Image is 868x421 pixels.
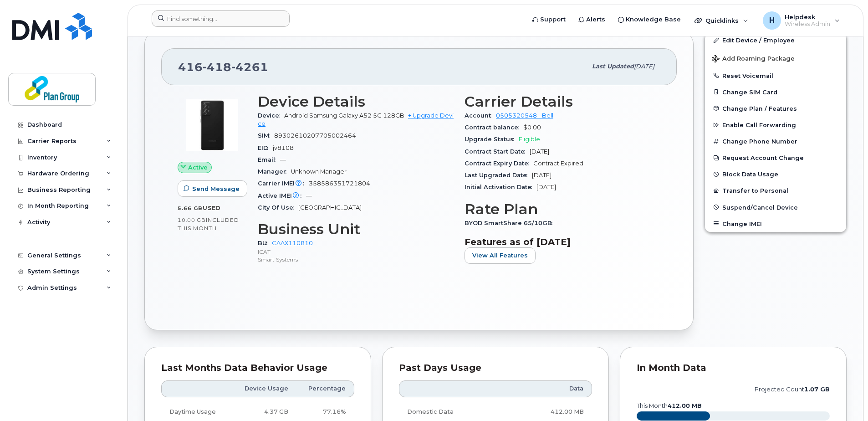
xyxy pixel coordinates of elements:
[280,156,286,163] span: —
[722,204,798,210] span: Suspend/Cancel Device
[612,10,687,29] a: Knowledge Base
[465,236,660,247] h3: Features as of [DATE]
[519,136,540,143] span: Eligible
[526,10,572,29] a: Support
[465,247,536,264] button: View All Features
[722,105,797,112] span: Change Plan / Features
[291,168,347,175] span: Unknown Manager
[804,386,830,393] tspan: 1.07 GB
[496,112,553,119] a: 0505320548 - Bell
[756,11,846,30] div: Helpdesk
[258,240,272,246] span: BU
[586,15,605,24] span: Alerts
[705,32,846,48] a: Edit Device / Employee
[178,180,247,197] button: Send Message
[705,49,846,67] button: Add Roaming Package
[785,21,830,28] span: Wireless Admin
[258,132,274,139] span: SIM
[769,15,775,26] span: H
[626,15,681,24] span: Knowledge Base
[532,172,551,179] span: [DATE]
[668,402,702,409] tspan: 412.00 MB
[258,256,454,263] p: Smart Systems
[523,124,541,131] span: $0.00
[188,163,208,172] span: Active
[258,144,273,151] span: EID
[232,380,296,397] th: Device Usage
[161,364,354,373] div: Last Months Data Behavior Usage
[306,192,312,199] span: —
[636,402,702,409] text: this month
[705,149,846,166] button: Request Account Change
[258,221,454,237] h3: Business Unit
[722,122,796,128] span: Enable Call Forwarding
[178,60,268,74] span: 416
[273,144,294,151] span: jv8108
[465,136,519,143] span: Upgrade Status
[258,180,309,187] span: Carrier IMEI
[296,380,354,397] th: Percentage
[705,166,846,182] button: Block Data Usage
[152,10,290,27] input: Find something...
[465,112,496,119] span: Account
[465,148,530,155] span: Contract Start Date
[309,180,370,187] span: 358586351721804
[572,10,612,29] a: Alerts
[637,364,830,373] div: In Month Data
[634,63,654,70] span: [DATE]
[705,216,846,232] button: Change IMEI
[465,93,660,110] h3: Carrier Details
[472,251,528,260] span: View All Features
[178,217,206,223] span: 10.00 GB
[258,112,284,119] span: Device
[705,17,739,24] span: Quicklinks
[465,184,536,190] span: Initial Activation Date
[298,204,362,211] span: [GEOGRAPHIC_DATA]
[705,133,846,149] button: Change Phone Number
[755,386,830,393] text: projected count
[540,15,566,24] span: Support
[712,55,795,64] span: Add Roaming Package
[705,117,846,133] button: Enable Call Forwarding
[192,185,240,193] span: Send Message
[506,380,592,397] th: Data
[284,112,404,119] span: Android Samsung Galaxy A52 5G 128GB
[203,60,231,74] span: 418
[705,182,846,199] button: Transfer to Personal
[688,11,755,30] div: Quicklinks
[465,160,533,167] span: Contract Expiry Date
[465,201,660,217] h3: Rate Plan
[465,124,523,131] span: Contract balance
[592,63,634,70] span: Last updated
[465,172,532,179] span: Last Upgraded Date
[178,216,239,231] span: included this month
[530,148,549,155] span: [DATE]
[705,84,846,100] button: Change SIM Card
[258,93,454,110] h3: Device Details
[536,184,556,190] span: [DATE]
[705,100,846,117] button: Change Plan / Features
[705,199,846,216] button: Suspend/Cancel Device
[203,205,221,211] span: used
[258,156,280,163] span: Email
[399,364,592,373] div: Past Days Usage
[231,60,268,74] span: 4261
[258,192,306,199] span: Active IMEI
[705,67,846,84] button: Reset Voicemail
[258,204,298,211] span: City Of Use
[258,248,454,256] p: ICAT
[258,168,291,175] span: Manager
[272,240,313,246] a: CAAX110810
[785,13,830,21] span: Helpdesk
[465,220,557,226] span: BYOD SmartShare 65/10GB
[274,132,356,139] span: 89302610207705002464
[185,98,240,153] img: image20231002-3703462-2e78ka.jpeg
[178,205,203,211] span: 5.66 GB
[533,160,583,167] span: Contract Expired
